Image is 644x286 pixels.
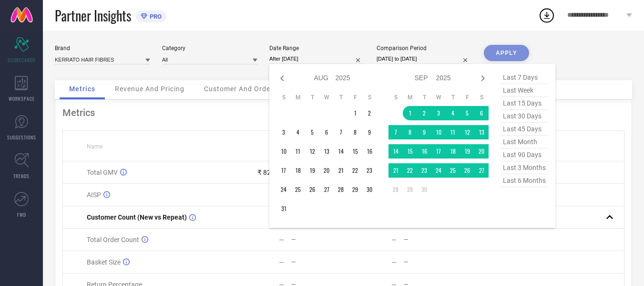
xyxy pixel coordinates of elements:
[276,201,291,216] td: Sun Aug 31 2025
[460,125,474,139] td: Fri Sep 12 2025
[291,236,343,243] div: —
[446,163,460,178] td: Thu Sep 25 2025
[501,148,548,161] span: last 90 days
[348,163,362,178] td: Fri Aug 22 2025
[417,125,431,139] td: Tue Sep 09 2025
[276,94,291,101] th: Sunday
[279,236,284,244] div: —
[87,143,102,150] span: Name
[446,106,460,120] td: Thu Sep 04 2025
[501,174,548,187] span: last 6 months
[55,6,131,25] span: Partner Insights
[87,169,118,176] span: Total GMV
[348,182,362,197] td: Fri Aug 29 2025
[501,84,548,97] span: last week
[13,172,30,180] span: TRENDS
[446,144,460,159] td: Thu Sep 18 2025
[319,182,334,197] td: Wed Aug 27 2025
[403,106,417,120] td: Mon Sep 01 2025
[348,106,362,120] td: Fri Aug 01 2025
[377,45,472,52] div: Comparison Period
[417,182,431,197] td: Tue Sep 30 2025
[388,182,403,197] td: Sun Sep 28 2025
[276,182,291,197] td: Sun Aug 24 2025
[501,97,548,110] span: last 15 days
[334,182,348,197] td: Thu Aug 28 2025
[276,144,291,159] td: Sun Aug 10 2025
[55,45,150,52] div: Brand
[362,144,377,159] td: Sat Aug 16 2025
[388,144,403,159] td: Sun Sep 14 2025
[305,182,319,197] td: Tue Aug 26 2025
[291,125,305,139] td: Mon Aug 04 2025
[87,236,139,244] span: Total Order Count
[474,163,489,178] td: Sat Sep 27 2025
[417,144,431,159] td: Tue Sep 16 2025
[69,85,95,93] span: Metrics
[388,94,403,101] th: Sunday
[276,73,288,84] div: Previous month
[501,71,548,84] span: last 7 days
[417,106,431,120] td: Tue Sep 02 2025
[348,144,362,159] td: Fri Aug 15 2025
[460,106,474,120] td: Fri Sep 05 2025
[403,144,417,159] td: Mon Sep 15 2025
[362,182,377,197] td: Sat Aug 30 2025
[362,125,377,139] td: Sat Aug 09 2025
[147,13,162,20] span: PRO
[319,125,334,139] td: Wed Aug 06 2025
[501,161,548,174] span: last 3 months
[362,94,377,101] th: Saturday
[388,163,403,178] td: Sun Sep 21 2025
[8,56,36,64] span: SCORECARDS
[87,258,121,266] span: Basket Size
[362,106,377,120] td: Sat Aug 02 2025
[87,213,187,221] span: Customer Count (New vs Repeat)
[305,163,319,178] td: Tue Aug 19 2025
[446,94,460,101] th: Thursday
[334,144,348,159] td: Thu Aug 14 2025
[291,182,305,197] td: Mon Aug 25 2025
[291,163,305,178] td: Mon Aug 18 2025
[391,258,397,266] div: —
[474,144,489,159] td: Sat Sep 20 2025
[291,94,305,101] th: Monday
[431,163,446,178] td: Wed Sep 24 2025
[501,110,548,123] span: last 30 days
[477,73,489,84] div: Next month
[257,169,284,176] div: ₹ 82,802
[319,94,334,101] th: Wednesday
[474,106,489,120] td: Sat Sep 06 2025
[362,163,377,178] td: Sat Aug 23 2025
[403,182,417,197] td: Mon Sep 29 2025
[388,125,403,139] td: Sun Sep 07 2025
[404,259,455,265] div: —
[7,134,36,141] span: SUGGESTIONS
[431,125,446,139] td: Wed Sep 10 2025
[348,125,362,139] td: Fri Aug 08 2025
[334,163,348,178] td: Thu Aug 21 2025
[269,54,365,64] input: Select date range
[446,125,460,139] td: Thu Sep 11 2025
[403,125,417,139] td: Mon Sep 08 2025
[291,144,305,159] td: Mon Aug 11 2025
[403,94,417,101] th: Monday
[162,45,257,52] div: Category
[291,259,343,265] div: —
[62,107,624,118] div: Metrics
[319,163,334,178] td: Wed Aug 20 2025
[474,125,489,139] td: Sat Sep 13 2025
[431,94,446,101] th: Wednesday
[269,45,365,52] div: Date Range
[431,144,446,159] td: Wed Sep 17 2025
[279,258,284,266] div: —
[404,236,455,243] div: —
[460,163,474,178] td: Fri Sep 26 2025
[334,125,348,139] td: Thu Aug 07 2025
[87,191,101,199] span: AISP
[115,85,184,93] span: Revenue And Pricing
[417,94,431,101] th: Tuesday
[276,163,291,178] td: Sun Aug 17 2025
[377,54,472,64] input: Select comparison period
[348,94,362,101] th: Friday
